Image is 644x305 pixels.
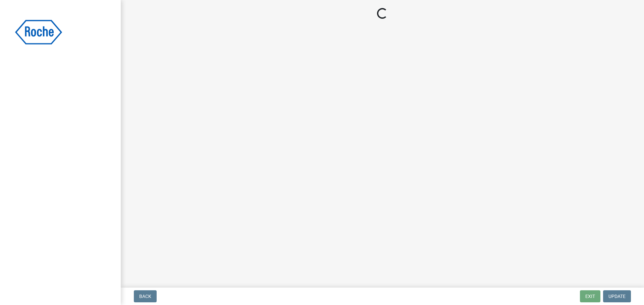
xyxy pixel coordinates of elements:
[580,290,600,302] button: Exit
[13,7,64,57] img: Roche
[139,294,151,299] span: Back
[134,290,157,302] button: Back
[608,294,626,299] span: Update
[603,290,631,302] button: Update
